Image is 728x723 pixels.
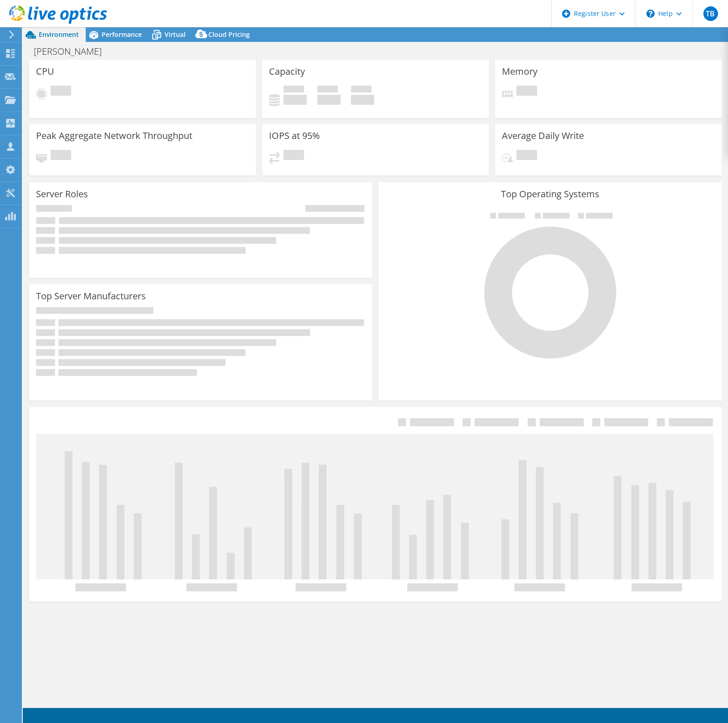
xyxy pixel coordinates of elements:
span: Environment [39,30,79,39]
h3: Top Server Manufacturers [36,291,146,301]
span: Used [284,86,304,95]
h4: 0 GiB [284,95,307,105]
span: Pending [516,150,537,162]
h3: Top Operating Systems [385,189,714,199]
h4: 0 GiB [351,95,374,105]
span: Performance [102,30,142,39]
h3: IOPS at 95% [269,131,320,141]
span: Free [317,86,338,95]
h3: Memory [502,67,537,77]
span: Total [351,86,372,95]
h3: Peak Aggregate Network Throughput [36,131,192,141]
span: Cloud Pricing [208,30,250,39]
svg: \n [646,10,655,18]
h3: Average Daily Write [502,131,584,141]
span: Virtual [165,30,186,39]
h3: Capacity [269,67,305,77]
span: Pending [51,150,71,162]
span: TB [703,6,718,21]
h4: 0 GiB [317,95,341,105]
h3: CPU [36,67,54,77]
h3: Server Roles [36,189,88,199]
h1: [PERSON_NAME] [30,46,116,56]
span: Pending [51,86,71,98]
span: Pending [284,150,304,162]
span: Pending [516,86,537,98]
